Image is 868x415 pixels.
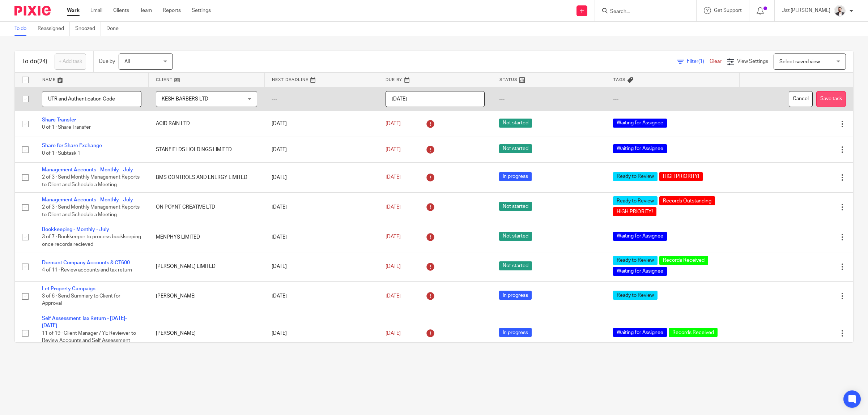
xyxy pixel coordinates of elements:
span: Ready to Review [613,172,658,181]
a: Email [90,7,102,14]
span: HIGH PRIORITY! [659,172,703,181]
td: --- [492,87,606,111]
td: [PERSON_NAME] [149,281,265,311]
span: [DATE] [386,175,401,180]
span: In progress [499,291,532,300]
span: Get Support [714,8,742,13]
span: Ready to Review [613,291,658,300]
span: Ready to Review [613,196,658,205]
a: Self Assessment Tax Return - [DATE]-[DATE] [42,316,127,328]
td: MENPHYS LIMITED [149,222,265,252]
td: [DATE] [264,252,378,281]
span: [DATE] [386,331,401,336]
a: Let Property Campaign [42,286,95,291]
span: All [124,59,130,64]
td: [DATE] [264,311,378,356]
a: Clear [710,59,722,64]
span: In progress [499,328,532,337]
a: Dormant Company Accounts & CT600 [42,260,130,265]
button: Save task [816,91,846,107]
span: Filter [687,59,710,64]
span: [DATE] [386,121,401,126]
span: KESH BARBERS LTD [162,97,208,102]
span: Records Received [669,328,718,337]
a: Done [106,22,124,36]
td: STANFIELDS HOLDINGS LIMITED [149,137,265,162]
a: Clients [113,7,129,14]
td: [DATE] [264,163,378,192]
span: [DATE] [386,147,401,152]
span: View Settings [737,59,768,64]
span: 2 of 3 · Send Monthly Management Reports to Client and Schedule a Meeting [42,175,140,188]
td: BMS CONTROLS AND ENERGY LIMITED [149,163,265,192]
span: Tags [613,78,626,82]
span: 11 of 19 · Client Manager / YE Reviewer to Review Accounts and Self Assessment Tax... [42,331,136,351]
span: Not started [499,261,532,270]
button: Cancel [789,91,813,107]
input: Pick a date [386,91,485,107]
span: 0 of 1 · Share Transfer [42,125,91,130]
span: (24) [37,59,47,64]
td: [DATE] [264,111,378,137]
span: Waiting for Assignee [613,267,667,276]
input: Search [609,9,675,15]
span: Ready to Review [613,256,658,265]
a: Work [67,7,80,14]
a: Settings [192,7,211,14]
input: Task name [42,91,141,107]
a: To do [14,22,32,36]
p: Jaz [PERSON_NAME] [782,7,830,14]
span: Records Outstanding [659,196,715,205]
span: Not started [499,202,532,211]
span: [DATE] [386,294,401,299]
span: Select saved view [779,59,820,64]
span: Waiting for Assignee [613,119,667,128]
span: Waiting for Assignee [613,328,667,337]
span: 3 of 6 · Send Summary to Client for Approval [42,294,120,306]
td: [PERSON_NAME] [149,311,265,356]
a: Reassigned [38,22,70,36]
a: Share for Share Exchange [42,143,102,148]
p: Due by [99,58,115,65]
td: [DATE] [264,137,378,162]
span: Records Received [659,256,708,265]
td: ACID RAIN LTD [149,111,265,137]
span: 0 of 1 · Subtask 1 [42,151,80,156]
span: 2 of 3 · Send Monthly Management Reports to Client and Schedule a Meeting [42,205,140,217]
a: Share Transfer [42,117,76,123]
td: [DATE] [264,192,378,222]
a: + Add task [55,54,86,70]
span: Not started [499,232,532,241]
span: Not started [499,144,532,153]
a: Snoozed [75,22,101,36]
td: ON POYNT CREATIVE LTD [149,192,265,222]
a: Management Accounts - Monthly - July [42,167,133,172]
span: Waiting for Assignee [613,144,667,153]
td: [DATE] [264,222,378,252]
td: --- [606,87,739,111]
span: [DATE] [386,205,401,210]
a: Reports [163,7,181,14]
span: [DATE] [386,264,401,269]
img: Pixie [14,6,51,16]
span: In progress [499,172,532,181]
span: Waiting for Assignee [613,232,667,241]
a: Team [140,7,152,14]
img: 48292-0008-compressed%20square.jpg [834,5,846,17]
span: 4 of 11 · Review accounts and tax return [42,268,132,273]
h1: To do [22,58,47,65]
span: 3 of 7 · Bookkeeper to process bookkeeping once records recieved [42,235,141,247]
td: --- [264,87,378,111]
a: Management Accounts - Monthly - July [42,197,133,202]
span: HIGH PRIORITY! [613,207,656,216]
span: Not started [499,119,532,128]
td: [DATE] [264,281,378,311]
td: [PERSON_NAME] LIMITED [149,252,265,281]
a: Bookkeeping - Monthly - July [42,227,109,232]
span: [DATE] [386,235,401,240]
span: (1) [698,59,704,64]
